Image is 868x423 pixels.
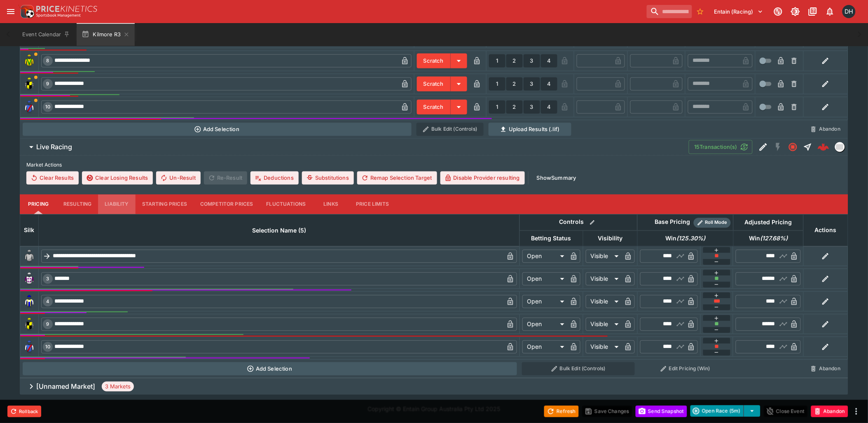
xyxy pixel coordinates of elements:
[36,14,81,17] img: Sportsbook Management
[800,140,815,155] button: Straight
[506,78,523,91] button: 2
[440,172,525,185] button: Disable Provider resulting
[23,101,36,114] img: runner 10
[522,234,580,244] span: Betting Status
[656,234,714,244] span: Win(125.30%)
[23,123,412,136] button: Add Selection
[689,140,753,154] button: 15Transaction(s)
[771,4,786,19] button: Connected to PK
[806,362,845,376] button: Abandon
[102,383,134,391] span: 3 Markets
[489,78,505,91] button: 1
[694,5,707,18] button: No Bookmarks
[823,4,838,19] button: Notifications
[636,406,687,417] button: Send Snapshot
[519,214,637,230] th: Controls
[260,195,313,214] button: Fluctuations
[652,217,694,228] div: Base Pricing
[522,362,635,376] button: Bulk Edit (Controls)
[26,172,79,185] button: Clear Results
[803,214,848,246] th: Actions
[45,58,51,64] span: 8
[788,142,798,152] svg: Closed
[349,195,395,214] button: Price Limits
[522,295,567,308] div: Open
[506,101,523,114] button: 2
[694,218,731,228] div: Show/hide Price Roll mode configuration.
[417,100,451,115] button: Scratch
[733,214,803,230] th: Adjusted Pricing
[811,406,848,417] button: Abandon
[771,140,786,155] button: SGM Disabled
[586,341,622,354] div: Visible
[57,195,98,214] button: Resulting
[489,123,571,136] button: Upload Results (.lif)
[840,2,858,21] button: David Howard
[23,54,36,68] img: runner 8
[98,195,135,214] button: Liability
[17,23,75,46] button: Event Calendar
[786,140,800,155] button: Closed
[23,318,36,331] img: runner 9
[842,5,856,18] div: David Howard
[524,101,540,114] button: 3
[544,406,579,417] button: Refresh
[541,78,557,91] button: 4
[23,362,517,376] button: Add Selection
[3,4,18,19] button: open drawer
[243,226,315,236] span: Selection Name (5)
[23,341,36,354] img: runner 10
[357,172,437,185] button: Remap Selection Target
[744,405,760,417] button: select merge strategy
[690,405,744,417] button: Open Race (5m)
[44,104,52,110] span: 10
[489,101,505,114] button: 1
[818,141,829,153] img: logo-cerberus--red.svg
[835,142,845,152] div: liveracing
[589,234,632,244] span: Visibility
[156,172,200,185] span: Un-Result
[760,234,788,244] em: ( 127.68 %)
[7,406,41,417] button: Rollback
[77,23,135,46] button: Kilmore R3
[36,143,72,152] h6: Live Racing
[23,250,36,263] img: blank-silk.png
[740,234,797,244] span: Win(127.68%)
[586,318,622,331] div: Visible
[586,295,622,308] div: Visible
[788,4,803,19] button: Toggle light/dark mode
[835,143,845,152] img: liveracing
[522,250,567,263] div: Open
[23,295,36,308] img: runner 4
[541,54,557,68] button: 4
[647,5,692,18] input: search
[26,159,842,172] label: Market Actions
[136,195,194,214] button: Starting Prices
[302,172,354,185] button: Substitutions
[44,344,52,350] span: 10
[640,362,731,376] button: Edit Pricing (Win)
[532,172,581,185] button: ShowSummary
[805,4,820,19] button: Documentation
[194,195,260,214] button: Competitor Prices
[522,273,567,286] div: Open
[489,54,505,68] button: 1
[417,54,451,68] button: Scratch
[250,172,299,185] button: Deductions
[20,139,689,155] button: Live Racing
[312,195,349,214] button: Links
[709,5,768,18] button: Select Tenant
[36,6,97,12] img: PriceKinetics
[18,3,35,20] img: PriceKinetics Logo
[676,234,705,244] em: ( 125.30 %)
[36,383,95,391] h6: [Unnamed Market]
[690,405,760,417] div: split button
[586,250,622,263] div: Visible
[702,219,731,226] span: Roll Mode
[587,217,598,228] button: Bulk edit
[818,141,829,153] div: 8f08f96f-8449-44c4-a948-e6d0144a56dd
[522,318,567,331] div: Open
[82,172,153,185] button: Clear Losing Results
[417,77,451,92] button: Scratch
[852,407,861,416] button: more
